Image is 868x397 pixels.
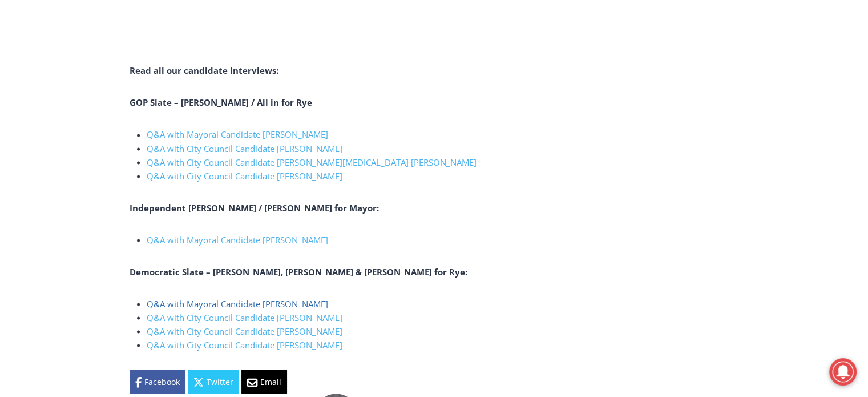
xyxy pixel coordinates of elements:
[130,65,278,76] strong: Read all our candidate interviews:
[147,325,342,336] a: Q&A with City Council Candidate [PERSON_NAME]
[147,170,342,181] a: Q&A with City Council Candidate [PERSON_NAME]
[147,298,328,309] a: Q&A with Mayoral Candidate [PERSON_NAME]
[241,370,287,394] a: Email
[147,311,342,323] a: Q&A with City Council Candidate [PERSON_NAME]
[147,142,342,154] a: Q&A with City Council Candidate [PERSON_NAME]
[188,370,239,394] a: Twitter
[147,234,328,245] a: Q&A with Mayoral Candidate [PERSON_NAME]
[130,97,312,108] strong: GOP Slate – [PERSON_NAME] / All in for Rye
[298,114,529,139] span: Intern @ [DOMAIN_NAME]
[147,156,477,167] a: Q&A with City Council Candidate [PERSON_NAME][MEDICAL_DATA] [PERSON_NAME]
[147,129,328,140] a: Q&A with Mayoral Candidate [PERSON_NAME]
[130,202,379,213] strong: Independent [PERSON_NAME] / [PERSON_NAME] for Mayor:
[130,370,185,394] a: Facebook
[147,339,342,350] a: Q&A with City Council Candidate [PERSON_NAME]
[274,111,553,142] a: Intern @ [DOMAIN_NAME]
[288,1,539,111] div: "The first chef I interviewed talked about coming to [GEOGRAPHIC_DATA] from [GEOGRAPHIC_DATA] in ...
[130,266,467,277] strong: Democratic Slate – [PERSON_NAME], [PERSON_NAME] & [PERSON_NAME] for Rye:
